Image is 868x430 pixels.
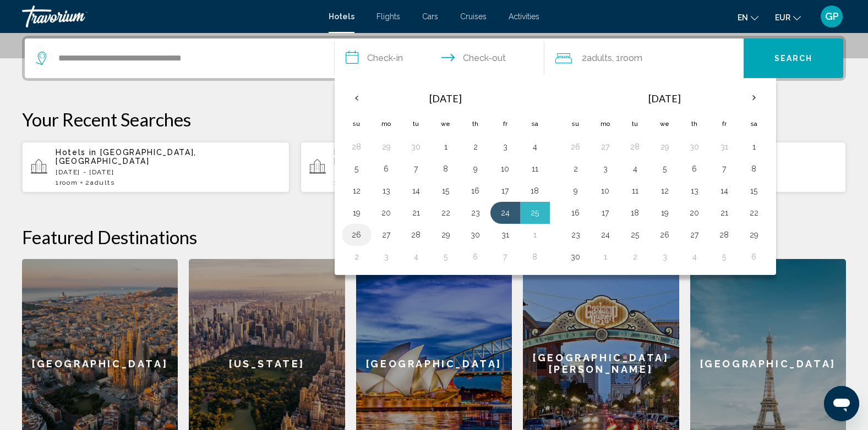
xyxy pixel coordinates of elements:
[775,9,801,25] button: Change currency
[22,141,290,193] button: Hotels in [GEOGRAPHIC_DATA], [GEOGRAPHIC_DATA][DATE] - [DATE]1Room2Adults
[437,139,455,155] button: Day 1
[378,227,395,242] button: Day 27
[567,161,585,177] button: Day 2
[59,179,78,186] span: Room
[526,161,544,177] button: Day 11
[342,85,372,111] button: Previous month
[824,386,859,421] iframe: Bouton de lancement de la fenêtre de messagerie
[407,249,425,264] button: Day 4
[597,183,614,199] button: Day 10
[591,85,739,112] th: [DATE]
[738,9,758,25] button: Change language
[656,249,674,264] button: Day 3
[825,11,839,22] span: GP
[348,161,365,177] button: Day 5
[460,12,487,21] a: Cruises
[526,205,544,220] button: Day 25
[496,249,514,264] button: Day 7
[745,139,763,155] button: Day 1
[716,183,733,199] button: Day 14
[656,227,674,242] button: Day 26
[597,161,614,177] button: Day 3
[22,108,846,130] p: Your Recent Searches
[378,161,395,177] button: Day 6
[407,205,425,220] button: Day 21
[378,183,395,199] button: Day 13
[407,183,425,199] button: Day 14
[626,183,644,199] button: Day 11
[774,54,813,63] span: Search
[686,183,703,199] button: Day 13
[544,38,744,78] button: Travelers: 2 adults, 0 children
[597,227,614,242] button: Day 24
[626,139,644,155] button: Day 28
[656,183,674,199] button: Day 12
[376,12,400,21] a: Flights
[407,139,425,155] button: Day 30
[716,139,733,155] button: Day 31
[85,179,114,186] span: 2
[437,205,455,220] button: Day 22
[467,139,484,155] button: Day 2
[716,227,733,242] button: Day 28
[348,205,365,220] button: Day 19
[626,249,644,264] button: Day 2
[56,168,281,176] p: [DATE] - [DATE]
[348,183,365,199] button: Day 12
[567,139,585,155] button: Day 26
[437,227,455,242] button: Day 29
[25,38,843,78] div: Search widget
[686,205,703,220] button: Day 20
[496,139,514,155] button: Day 3
[329,12,354,21] a: Hotels
[22,5,318,27] a: Travorium
[817,5,846,28] button: User Menu
[372,85,520,112] th: [DATE]
[496,161,514,177] button: Day 10
[745,227,763,242] button: Day 29
[686,139,703,155] button: Day 30
[509,12,539,21] a: Activities
[744,38,843,78] button: Search
[437,161,455,177] button: Day 8
[407,227,425,242] button: Day 28
[626,161,644,177] button: Day 4
[587,53,612,63] span: Adults
[56,148,196,166] span: [GEOGRAPHIC_DATA], [GEOGRAPHIC_DATA]
[422,12,438,21] a: Cars
[582,51,612,66] span: 2
[567,205,585,220] button: Day 16
[567,183,585,199] button: Day 9
[22,226,846,248] h2: Featured Destinations
[56,179,78,186] span: 1
[716,161,733,177] button: Day 7
[90,179,114,186] span: Adults
[686,227,703,242] button: Day 27
[56,148,97,157] span: Hotels in
[407,161,425,177] button: Day 7
[745,161,763,177] button: Day 8
[467,227,484,242] button: Day 30
[567,227,585,242] button: Day 23
[745,249,763,264] button: Day 6
[738,13,748,22] span: en
[597,139,614,155] button: Day 27
[496,227,514,242] button: Day 31
[716,249,733,264] button: Day 5
[437,249,455,264] button: Day 5
[348,139,365,155] button: Day 28
[301,141,568,193] button: Hotels in [GEOGRAPHIC_DATA], [GEOGRAPHIC_DATA][DATE] - [DATE]1Room2Adults
[686,249,703,264] button: Day 4
[378,139,395,155] button: Day 29
[620,53,642,63] span: Room
[612,51,642,66] span: , 1
[467,161,484,177] button: Day 9
[348,249,365,264] button: Day 2
[467,205,484,220] button: Day 23
[496,183,514,199] button: Day 17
